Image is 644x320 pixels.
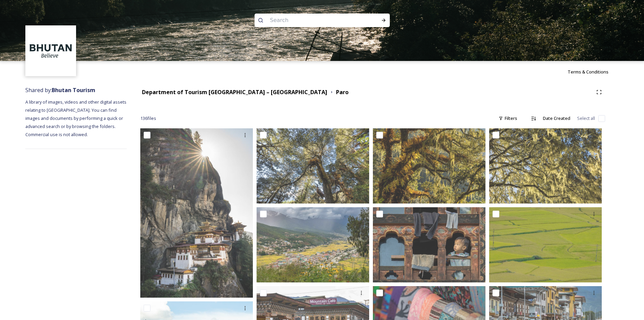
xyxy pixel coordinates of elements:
span: Select all [577,115,595,122]
img: Paro by Marcus Westberg4.jpg [257,207,369,282]
img: Paro by Marcus Westberg8.jpg [489,207,602,282]
img: By Marcus Westberg _ Paro _ 2023_17.jpg [140,128,253,298]
span: Terms & Conditions [568,69,609,75]
div: Filters [495,112,521,125]
img: By Marcus Westberg _ Paro _ 2023_36.jpg [257,128,369,204]
input: Search [267,13,359,28]
strong: Paro [336,88,349,96]
img: By Marcus Westberg _ Paro _ 2023_26.jpg [373,128,485,204]
span: A library of images, videos and other digital assets relating to [GEOGRAPHIC_DATA]. You can find ... [25,99,127,137]
span: 136 file s [140,115,156,122]
img: BT_Logo_BB_Lockup_CMYK_High%2520Res.jpg [26,26,75,76]
strong: Bhutan Tourism [52,86,95,94]
img: By Marcus Westberg _ Paro _ 2023_11.jpg [489,128,602,204]
div: Date Created [540,112,574,125]
a: Terms & Conditions [568,68,619,76]
img: Paro by Marcus Westberg41.jpg [373,207,485,282]
strong: Department of Tourism [GEOGRAPHIC_DATA] – [GEOGRAPHIC_DATA] [142,88,327,96]
span: Shared by: [25,86,95,94]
